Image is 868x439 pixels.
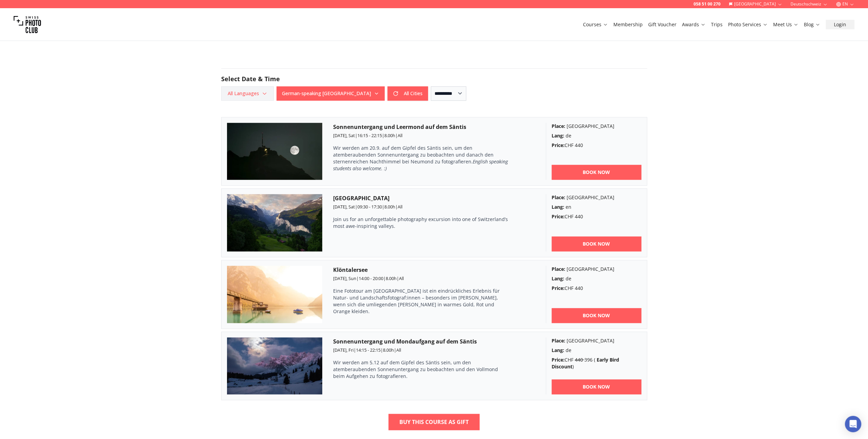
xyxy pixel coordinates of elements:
[580,20,611,29] button: Courses
[725,20,770,29] button: Photo Services
[708,20,725,29] button: Trips
[583,21,608,28] a: Courses
[333,266,535,274] h3: Klöntalersee
[221,74,647,84] h2: Select Date & Time
[552,165,641,180] a: BOOK NOW
[333,216,511,230] p: Join us for an unforgettable photography excursion into one of Switzerland’s most awe-inspiring v...
[552,204,564,210] b: Lang :
[398,132,402,138] span: All
[552,308,641,323] a: BOOK NOW
[728,21,768,28] a: Photo Services
[399,275,404,281] span: All
[826,20,854,29] button: Login
[552,123,565,129] b: Place :
[552,356,619,370] b: Early Bird Discount
[356,347,381,353] span: 14:15 - 22:15
[333,288,511,315] p: Eine Fototour am [GEOGRAPHIC_DATA] ist ein eindrückliches Erlebnis für Natur- und Landschaftsfoto...
[575,356,584,363] del: 440
[552,337,641,344] div: [GEOGRAPHIC_DATA]
[333,204,402,210] small: | | |
[357,204,382,210] span: 09:30 - 17:30
[801,20,823,29] button: Blog
[648,21,677,28] a: Gift Voucher
[333,347,401,353] small: | | |
[333,347,354,353] span: [DATE], Fri
[227,266,323,323] img: Klöntalersee
[333,158,508,172] em: English speaking students also welcome. :)
[333,275,404,281] small: | | |
[613,21,643,28] a: Membership
[227,194,323,251] img: Lauterbrunnen Valley Vistas
[552,194,641,201] div: [GEOGRAPHIC_DATA]
[333,359,511,380] p: Wir werden am 5.12 auf dem Gipfel des Säntis sein, um den atemberaubenden Sonnenuntergang zu beob...
[552,285,565,291] b: Price :
[333,194,535,202] h3: [GEOGRAPHIC_DATA]
[552,356,565,363] b: Price :
[552,275,641,282] div: de
[552,275,564,282] b: Lang :
[552,285,641,292] div: CHF
[552,347,641,354] div: de
[552,347,564,353] b: Lang :
[575,285,583,291] span: 440
[575,213,583,220] span: 440
[384,132,395,138] span: 8.00 h
[575,356,593,363] span: 396
[583,240,610,247] b: BOOK NOW
[399,418,469,426] b: Buy This Course As Gift
[552,123,641,130] div: [GEOGRAPHIC_DATA]
[845,416,861,432] div: Open Intercom Messenger
[333,132,355,138] span: [DATE], Sat
[583,383,610,390] b: BOOK NOW
[333,123,535,131] h3: Sonnenuntergang und Leermond auf dem Säntis
[711,21,723,28] a: Trips
[552,213,641,220] div: CHF
[552,194,565,201] b: Place :
[552,142,641,149] div: CHF
[679,20,708,29] button: Awards
[552,204,641,210] div: en
[333,337,535,346] h3: Sonnenuntergang und Mondaufgang auf dem Säntis
[611,20,645,29] button: Membership
[383,347,394,353] span: 8.00 h
[333,204,355,210] span: [DATE], Sat
[552,356,619,370] span: ( )
[552,132,564,139] b: Lang :
[227,123,323,180] img: Sonnenuntergang und Leermond auf dem Säntis
[386,275,397,281] span: 8.00 h
[552,337,565,344] b: Place :
[359,275,383,281] span: 14:00 - 20:00
[221,86,274,101] button: All Languages
[552,266,565,272] b: Place :
[773,21,798,28] a: Meet Us
[682,21,706,28] a: Awards
[770,20,801,29] button: Meet Us
[552,142,565,148] b: Price :
[804,21,820,28] a: Blog
[552,213,565,220] b: Price :
[583,169,610,176] b: BOOK NOW
[398,204,402,210] span: All
[552,236,641,251] a: BOOK NOW
[575,142,583,148] span: 440
[333,145,511,172] p: Wir werden am 20.9. auf dem Gipfel des Säntis sein, um den atemberaubenden Sonnenuntergang zu beo...
[14,11,41,38] img: Swiss photo club
[552,266,641,273] div: [GEOGRAPHIC_DATA]
[276,86,385,101] button: German-speaking [GEOGRAPHIC_DATA]
[333,132,402,138] small: | | |
[396,347,401,353] span: All
[222,87,273,100] span: All Languages
[552,356,641,370] div: CHF
[552,132,641,139] div: de
[333,275,356,281] span: [DATE], Sun
[645,20,679,29] button: Gift Voucher
[388,414,480,430] a: Buy This Course As Gift
[384,204,395,210] span: 8.00 h
[357,132,382,138] span: 16:15 - 22:15
[583,312,610,319] b: BOOK NOW
[694,1,721,7] a: 058 51 00 270
[387,86,428,101] button: All Cities
[227,337,323,395] img: Sonnenuntergang und Mondaufgang auf dem Säntis
[552,379,641,394] a: BOOK NOW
